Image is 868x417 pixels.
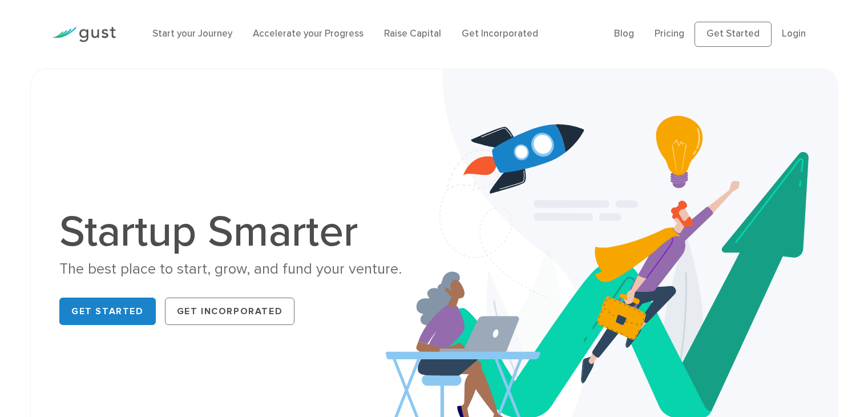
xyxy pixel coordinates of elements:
a: Get Started [59,298,156,325]
a: Login [782,28,806,39]
a: Raise Capital [384,28,441,39]
h1: Startup Smarter [59,210,425,254]
img: Gust Logo [52,27,116,42]
a: Accelerate your Progress [253,28,364,39]
a: Start your Journey [152,28,232,39]
a: Get Incorporated [165,298,295,325]
a: Get Started [695,22,772,47]
div: The best place to start, grow, and fund your venture. [59,259,425,279]
a: Blog [614,28,634,39]
a: Get Incorporated [462,28,538,39]
a: Pricing [655,28,684,39]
